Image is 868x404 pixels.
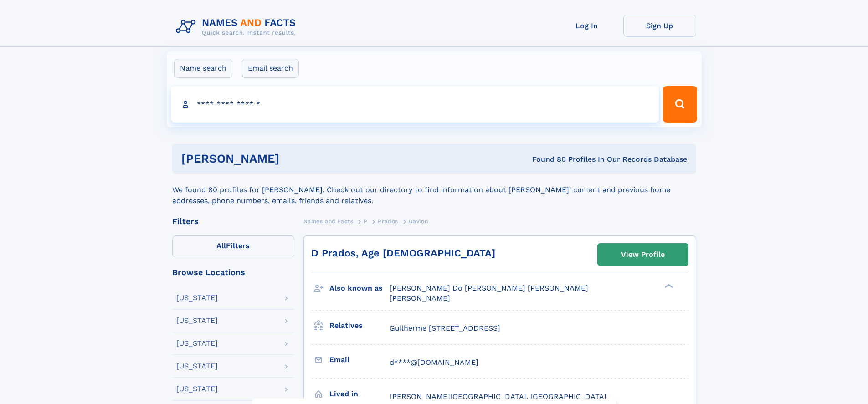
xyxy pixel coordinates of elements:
[390,284,588,292] span: [PERSON_NAME] Do [PERSON_NAME] [PERSON_NAME]
[176,363,218,370] div: [US_STATE]
[311,247,495,259] a: D Prados, Age [DEMOGRAPHIC_DATA]
[176,294,218,302] div: [US_STATE]
[364,218,368,225] span: P
[406,154,687,164] div: Found 80 Profiles In Our Records Database
[409,218,428,225] span: Davion
[181,153,406,164] h1: [PERSON_NAME]
[176,340,218,347] div: [US_STATE]
[216,241,226,250] span: All
[390,294,450,302] span: [PERSON_NAME]
[390,323,500,333] a: Guilherme [STREET_ADDRESS]
[378,218,398,225] span: Prados
[621,244,665,265] div: View Profile
[174,59,232,78] label: Name search
[329,318,390,333] h3: Relatives
[176,317,218,324] div: [US_STATE]
[329,352,390,368] h3: Email
[598,244,688,266] a: View Profile
[663,86,697,123] button: Search Button
[172,235,294,257] label: Filters
[172,268,294,276] div: Browse Locations
[364,215,368,227] a: P
[171,86,659,123] input: search input
[623,15,696,37] a: Sign Up
[663,283,673,289] div: ❯
[303,215,354,227] a: Names and Facts
[172,217,294,225] div: Filters
[329,281,390,296] h3: Also known as
[242,59,299,78] label: Email search
[176,385,218,393] div: [US_STATE]
[378,215,398,227] a: Prados
[390,392,606,401] span: [PERSON_NAME][GEOGRAPHIC_DATA], [GEOGRAPHIC_DATA]
[172,174,696,206] div: We found 80 profiles for [PERSON_NAME]. Check out our directory to find information about [PERSON...
[550,15,623,37] a: Log In
[329,386,390,402] h3: Lived in
[172,15,303,39] img: Logo Names and Facts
